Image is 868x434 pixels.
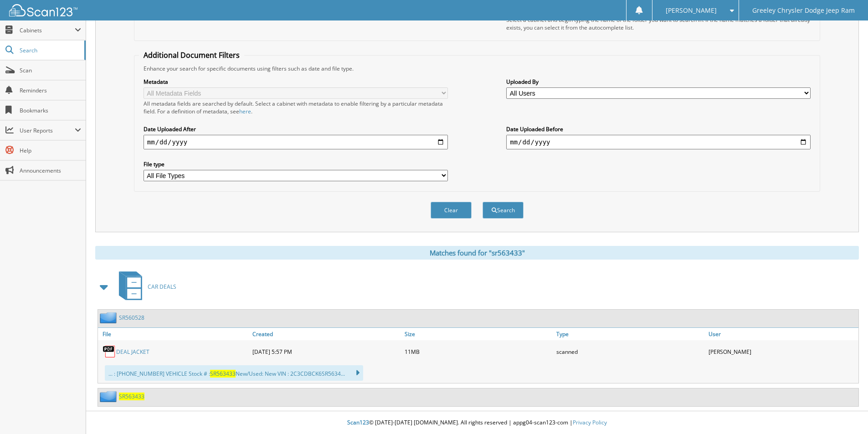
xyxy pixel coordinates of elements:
span: Reminders [20,87,81,94]
div: 11MB [402,342,555,361]
a: Created [250,328,402,340]
span: Greeley Chrysler Dodge Jeep Ram [752,8,855,13]
label: Uploaded By [506,78,811,86]
span: Announcements [20,167,81,174]
span: Bookmarks [20,107,81,114]
iframe: Chat Widget [822,390,868,434]
label: Metadata [144,78,448,86]
a: Type [554,328,706,340]
a: DEAL JACKET [116,348,149,356]
div: scanned [554,342,706,361]
img: folder2.png [100,391,119,402]
a: User [706,328,858,340]
legend: Additional Document Filters [139,50,244,60]
span: Help [20,147,81,154]
div: All metadata fields are searched by default. Select a cabinet with metadata to enable filtering b... [144,100,448,115]
input: start [144,135,448,149]
a: Size [402,328,555,340]
label: Date Uploaded Before [506,125,811,133]
div: [PERSON_NAME] [706,342,858,361]
a: here [239,107,251,115]
span: Scan123 [347,419,369,426]
div: Select a cabinet and begin typing the name of the folder you want to search in. If the name match... [506,16,811,31]
a: File [98,328,250,340]
button: Clear [431,202,472,219]
div: © [DATE]-[DATE] [DOMAIN_NAME]. All rights reserved | appg04-scan123-com | [86,412,868,434]
label: File type [144,160,448,168]
a: Privacy Policy [573,419,607,426]
div: Enhance your search for specific documents using filters such as date and file type. [139,65,815,72]
label: Date Uploaded After [144,125,448,133]
div: ... : [PHONE_NUMBER] VEHICLE Stock # : New/Used: New VIN : 2C3CDBCK6SR5634... [105,365,363,381]
a: SR560528 [119,314,144,322]
span: Search [20,46,80,54]
span: [PERSON_NAME] [666,8,717,13]
span: SR563433 [210,370,236,378]
img: scan123-logo-white.svg [9,4,77,16]
span: Scan [20,66,81,74]
button: Search [483,202,524,219]
a: CAR DEALS [113,269,176,305]
a: SR563433 [119,393,144,400]
img: PDF.png [103,345,116,358]
span: User Reports [20,127,75,134]
div: Matches found for "sr563433" [95,246,859,260]
input: end [506,135,811,149]
img: folder2.png [100,312,119,323]
span: CAR DEALS [148,283,176,291]
div: [DATE] 5:57 PM [250,342,402,361]
span: Cabinets [20,26,75,34]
